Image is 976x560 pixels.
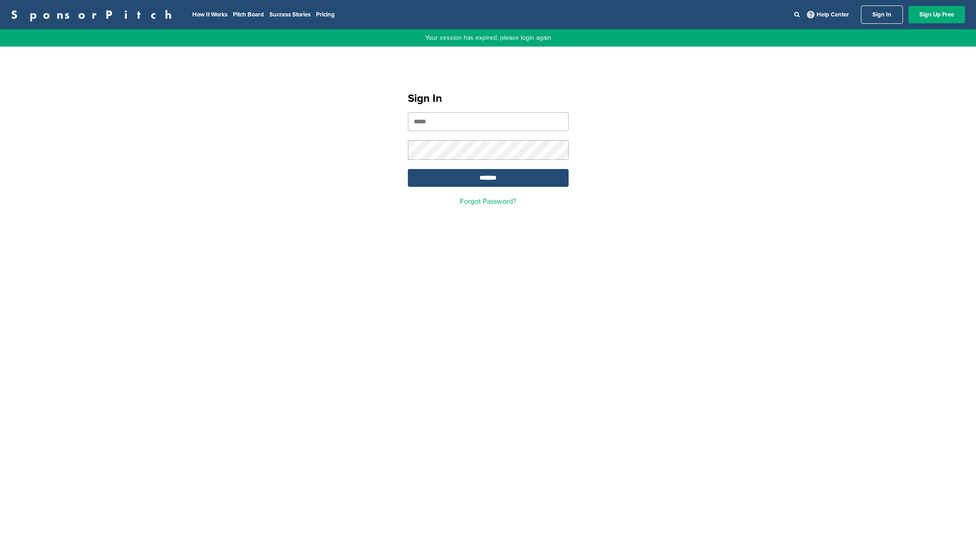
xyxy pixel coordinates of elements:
[908,6,965,23] a: Sign Up Free
[805,9,851,20] a: Help Center
[269,11,311,18] a: Success Stories
[233,11,264,18] a: Pitch Board
[460,197,516,206] a: Forgot Password?
[316,11,335,18] a: Pricing
[861,5,903,24] a: Sign In
[192,11,227,18] a: How It Works
[408,90,569,107] h1: Sign In
[11,9,178,21] a: SponsorPitch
